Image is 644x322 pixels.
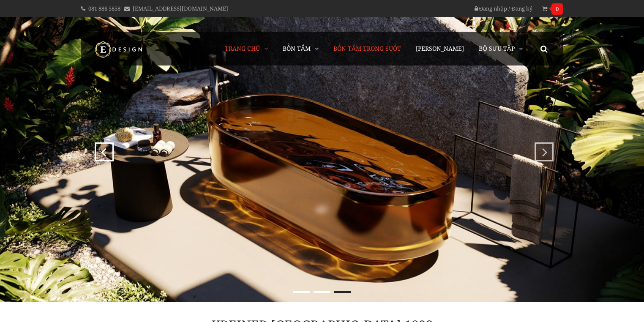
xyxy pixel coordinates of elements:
a: Bồn Tắm Trong Suốt [327,32,407,65]
div: prev [97,142,107,153]
span: / [508,5,510,12]
a: Bồn Tắm [276,32,325,65]
span: 0 [551,3,563,15]
div: next [537,142,547,153]
span: [PERSON_NAME] [416,44,464,52]
span: Bồn Tắm [283,44,311,52]
span: Bồn Tắm Trong Suốt [333,44,401,52]
a: 081 886 5858 [88,5,120,12]
span: Bộ Sưu Tập [479,44,515,52]
span: Trang chủ [225,44,260,52]
a: [EMAIL_ADDRESS][DOMAIN_NAME] [133,5,228,12]
a: [PERSON_NAME] [409,32,470,65]
a: Bộ Sưu Tập [472,32,529,65]
a: Trang chủ [221,32,274,65]
img: logo Kreiner Germany - Edesign Interior [87,41,151,58]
